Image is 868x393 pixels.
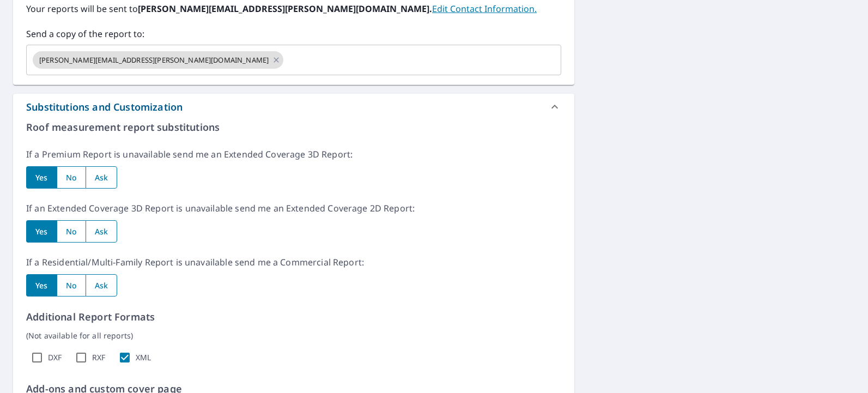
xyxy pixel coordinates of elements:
label: Your reports will be sent to [26,2,561,15]
div: Substitutions and Customization [26,100,183,114]
p: If a Residential/Multi-Family Report is unavailable send me a Commercial Report: [26,256,561,269]
span: [PERSON_NAME][EMAIL_ADDRESS][PERSON_NAME][DOMAIN_NAME] [33,55,275,65]
p: If a Premium Report is unavailable send me an Extended Coverage 3D Report: [26,148,561,161]
label: RXF [92,353,105,362]
label: DXF [48,353,62,362]
label: Send a copy of the report to: [26,27,561,40]
p: Roof measurement report substitutions [26,120,561,135]
div: Substitutions and Customization [13,94,574,120]
p: Additional Report Formats [26,310,561,324]
b: [PERSON_NAME][EMAIL_ADDRESS][PERSON_NAME][DOMAIN_NAME]. [138,3,432,15]
label: XML [136,353,151,362]
div: [PERSON_NAME][EMAIL_ADDRESS][PERSON_NAME][DOMAIN_NAME] [33,51,283,69]
a: EditContactInfo [432,3,537,15]
p: If an Extended Coverage 3D Report is unavailable send me an Extended Coverage 2D Report: [26,202,561,215]
p: (Not available for all reports) [26,330,561,341]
